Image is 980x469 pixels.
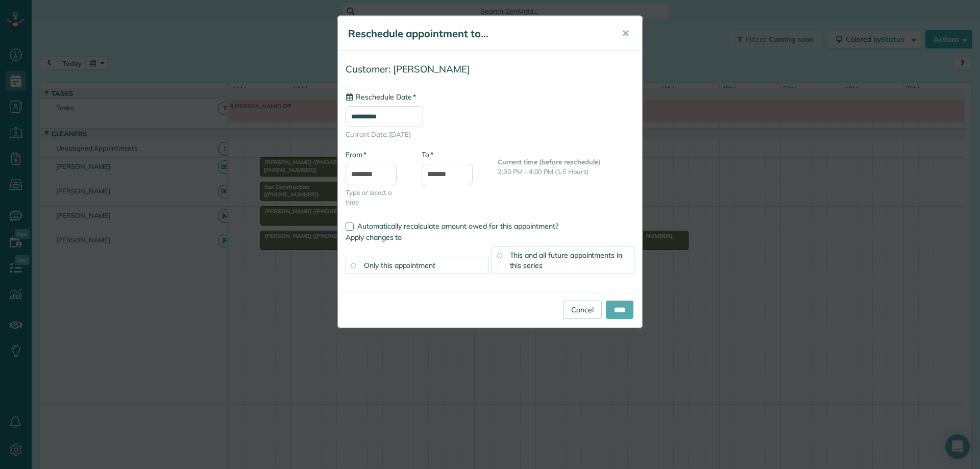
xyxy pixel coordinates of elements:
span: Type or select a time [346,188,406,207]
label: Apply changes to [346,232,634,242]
span: Automatically recalculate amount owed for this appointment? [357,221,558,231]
label: From [346,150,366,160]
a: Cancel [563,301,602,319]
h4: Customer: [PERSON_NAME] [346,64,634,75]
span: Current Date: [DATE] [346,130,634,139]
h5: Reschedule appointment to... [348,27,607,41]
span: ✕ [622,28,629,39]
span: Only this appointment [364,261,435,270]
input: This and all future appointments in this series [497,253,502,258]
label: Reschedule Date [346,92,416,102]
span: This and all future appointments in this series [510,251,623,270]
label: To [422,150,433,160]
p: 2:30 PM - 4:00 PM (1.5 Hours) [498,167,634,177]
b: Current time (before reschedule) [498,158,601,166]
input: Only this appointment [351,263,356,268]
